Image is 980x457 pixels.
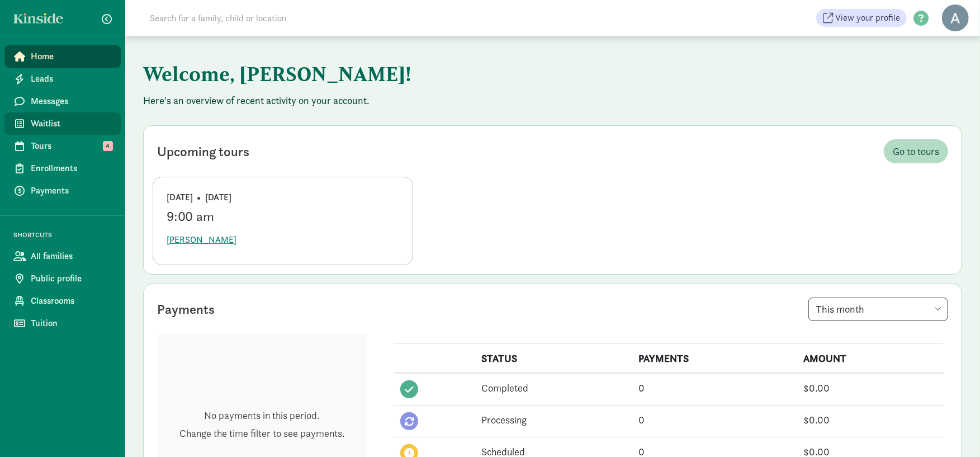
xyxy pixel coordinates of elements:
[157,299,215,319] div: Payments
[179,427,344,440] p: Change the time filter to see payments.
[481,412,624,427] div: Processing
[884,139,948,163] a: Go to tours
[103,141,113,151] span: 4
[835,11,900,25] span: View your profile
[167,209,399,224] div: 9:00 am
[4,68,121,90] a: Leads
[804,380,937,395] div: $0.00
[31,95,112,108] span: Messages
[31,249,112,263] span: All families
[31,139,112,153] span: Tours
[31,272,112,285] span: Public profile
[167,233,236,247] span: [PERSON_NAME]
[31,162,112,175] span: Enrollments
[804,412,937,427] div: $0.00
[4,135,121,157] a: Tours 4
[167,229,236,251] button: [PERSON_NAME]
[816,9,907,27] a: View your profile
[4,312,121,334] a: Tuition
[4,290,121,312] a: Classrooms
[31,50,112,63] span: Home
[31,117,112,130] span: Waitlist
[481,380,624,395] div: Completed
[179,409,344,422] p: No payments in this period.
[143,94,962,107] p: Here's an overview of recent activity on your account.
[4,112,121,135] a: Waitlist
[31,72,112,86] span: Leads
[4,180,121,202] a: Payments
[31,294,112,308] span: Classrooms
[638,380,790,395] div: 0
[4,267,121,290] a: Public profile
[143,54,697,94] h1: Welcome, [PERSON_NAME]!
[143,7,457,29] input: Search for a family, child or location
[157,142,249,162] div: Upcoming tours
[4,157,121,180] a: Enrollments
[638,412,790,427] div: 0
[31,317,112,330] span: Tuition
[475,344,631,374] th: STATUS
[4,90,121,112] a: Messages
[924,403,980,457] iframe: Chat Widget
[893,144,939,159] span: Go to tours
[797,344,944,374] th: AMOUNT
[167,191,399,204] div: [DATE] • [DATE]
[4,45,121,68] a: Home
[4,245,121,267] a: All families
[31,184,112,197] span: Payments
[632,344,797,374] th: PAYMENTS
